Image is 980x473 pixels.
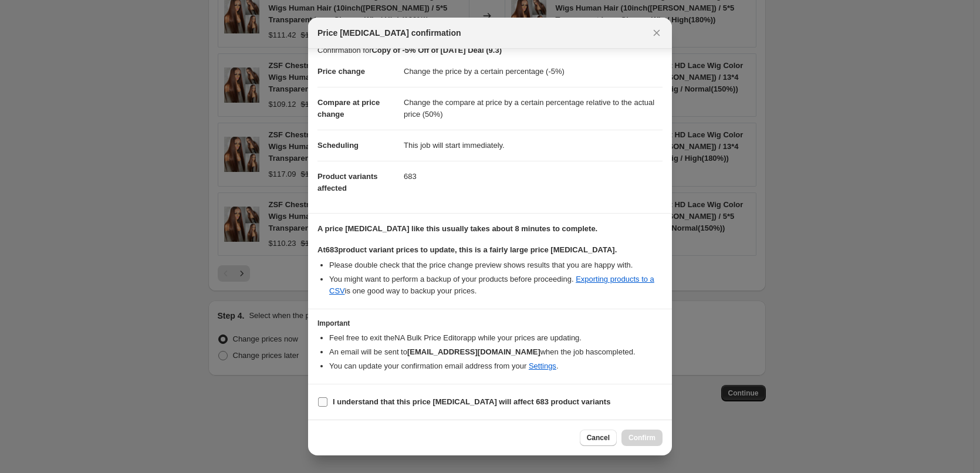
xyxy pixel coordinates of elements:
[317,67,365,76] span: Price change
[329,346,663,358] li: An email will be sent to when the job has completed .
[404,56,663,87] dd: Change the price by a certain percentage (-5%)
[648,25,665,41] button: Close
[317,27,461,39] span: Price [MEDICAL_DATA] confirmation
[317,172,378,192] span: Product variants affected
[404,87,663,130] dd: Change the compare at price by a certain percentage relative to the actual price (50%)
[529,361,556,370] a: Settings
[404,161,663,192] dd: 683
[317,141,359,150] span: Scheduling
[407,347,540,356] b: [EMAIL_ADDRESS][DOMAIN_NAME]
[317,224,597,233] b: A price [MEDICAL_DATA] like this usually takes about 8 minutes to complete.
[580,430,617,446] button: Cancel
[371,46,501,55] b: Copy of -5% Off of [DATE] Deal (9.3)
[329,273,663,297] li: You might want to perform a backup of your products before proceeding. is one good way to backup ...
[317,319,663,328] h3: Important
[317,45,663,56] p: Confirmation for
[329,360,663,372] li: You can update your confirmation email address from your .
[329,332,663,344] li: Feel free to exit the NA Bulk Price Editor app while your prices are updating.
[317,98,380,119] span: Compare at price change
[404,130,663,161] dd: This job will start immediately.
[329,259,663,271] li: Please double check that the price change preview shows results that you are happy with.
[333,397,610,406] b: I understand that this price [MEDICAL_DATA] will affect 683 product variants
[317,245,617,254] b: At 683 product variant prices to update, this is a fairly large price [MEDICAL_DATA].
[587,433,610,442] span: Cancel
[329,275,654,295] a: Exporting products to a CSV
